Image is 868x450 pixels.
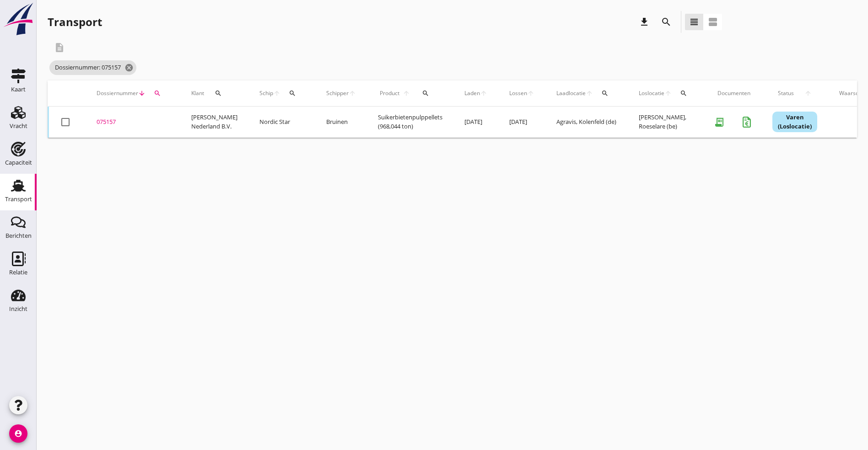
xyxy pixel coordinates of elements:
[717,89,750,97] div: Documenten
[154,90,161,97] i: search
[10,123,27,129] div: Vracht
[689,16,700,27] i: view_headline
[315,107,367,138] td: Bruinen
[422,90,429,97] i: search
[509,89,527,97] span: Lossen
[349,90,356,97] i: arrow_upward
[248,107,315,138] td: Nordic Star
[124,63,134,72] i: cancel
[639,16,650,27] i: download
[97,118,169,127] div: 075157
[48,15,102,29] div: Transport
[5,233,32,239] div: Berichten
[707,16,718,27] i: view_agenda
[2,2,35,36] img: logo-small.a267ee39.svg
[480,90,487,97] i: arrow_upward
[215,90,222,97] i: search
[289,90,296,97] i: search
[9,306,27,312] div: Inzicht
[180,107,248,138] td: [PERSON_NAME] Nederland B.V.
[772,112,817,132] div: Varen (Loslocatie)
[9,424,27,443] i: account_circle
[556,89,586,97] span: Laadlocatie
[710,113,728,131] i: receipt_long
[661,16,672,27] i: search
[799,90,818,97] i: arrow_upward
[259,89,273,97] span: Schip
[5,196,32,202] div: Transport
[97,89,138,97] span: Dossiernummer
[138,90,146,97] i: arrow_downward
[49,60,136,75] span: Dossiernummer: 075157
[664,90,672,97] i: arrow_upward
[191,82,237,104] div: Klant
[11,86,26,92] div: Kaart
[453,107,498,138] td: [DATE]
[639,89,664,97] span: Loslocatie
[680,90,687,97] i: search
[498,107,545,138] td: [DATE]
[9,269,27,275] div: Relatie
[378,89,401,97] span: Product
[586,90,593,97] i: arrow_upward
[527,90,534,97] i: arrow_upward
[601,90,609,97] i: search
[326,89,349,97] span: Schipper
[628,107,706,138] td: [PERSON_NAME], Roeselare (be)
[401,90,412,97] i: arrow_upward
[772,89,799,97] span: Status
[545,107,628,138] td: Agravis, Kolenfeld (de)
[367,107,453,138] td: Suikerbietenpulppellets (968,044 ton)
[464,89,480,97] span: Laden
[5,160,32,166] div: Capaciteit
[273,90,280,97] i: arrow_upward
